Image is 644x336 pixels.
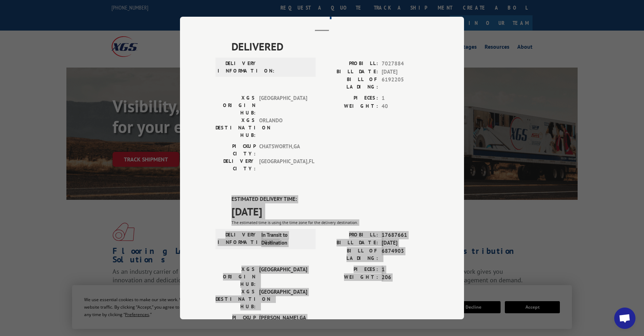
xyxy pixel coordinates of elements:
[322,266,378,274] label: PIECES:
[322,102,378,111] label: WEIGHT:
[231,195,429,203] label: ESTIMATED DELIVERY TIME:
[382,266,429,274] span: 1
[382,231,429,239] span: 17687661
[382,273,429,282] span: 206
[382,68,429,76] span: [DATE]
[218,60,258,75] label: DELIVERY INFORMATION:
[322,76,378,91] label: BILL OF LADING:
[382,239,429,247] span: [DATE]
[382,247,429,262] span: 6874903
[322,68,378,76] label: BILL DATE:
[259,266,307,288] span: [GEOGRAPHIC_DATA]
[215,314,256,329] label: PICKUP CITY:
[259,158,307,172] span: [GEOGRAPHIC_DATA] , FL
[259,117,307,139] span: ORLANDO
[259,94,307,117] span: [GEOGRAPHIC_DATA]
[382,94,429,102] span: 1
[614,308,635,329] div: Open chat
[261,231,309,247] span: In Transit to Destination
[322,239,378,247] label: BILL DATE:
[259,143,307,158] span: CHATSWORTH , GA
[231,219,429,226] div: The estimated time is using the time zone for the delivery destination.
[382,76,429,91] span: 6192205
[322,231,378,239] label: PROBILL:
[322,273,378,282] label: WEIGHT:
[382,60,429,68] span: 7027884
[231,38,429,54] span: DELIVERED
[215,266,256,288] label: XGS ORIGIN HUB:
[259,288,307,310] span: [GEOGRAPHIC_DATA]
[215,288,256,310] label: XGS DESTINATION HUB:
[322,60,378,68] label: PROBILL:
[231,203,429,219] span: [DATE]
[218,231,258,247] label: DELIVERY INFORMATION:
[382,102,429,111] span: 40
[322,247,378,262] label: BILL OF LADING:
[215,158,256,172] label: DELIVERY CITY:
[215,117,256,139] label: XGS DESTINATION HUB:
[259,314,307,329] span: [PERSON_NAME] , GA
[322,94,378,102] label: PIECES:
[215,143,256,158] label: PICKUP CITY:
[215,94,256,117] label: XGS ORIGIN HUB:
